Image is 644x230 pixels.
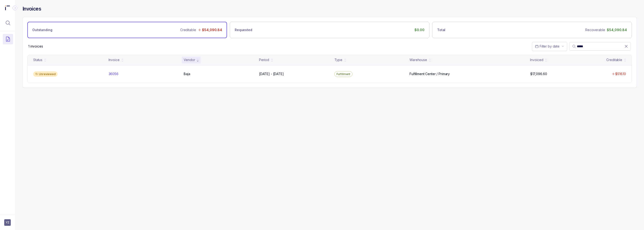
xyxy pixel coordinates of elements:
[259,58,269,62] div: Period
[33,71,58,77] div: Unreviewed
[4,219,11,226] button: User initials
[3,18,13,28] button: Menu Icon Button MagnifyingGlassIcon
[109,72,118,76] p: 36056
[235,28,252,32] p: Requested
[33,58,42,62] div: Status
[180,28,196,32] p: Creditable
[585,28,605,32] p: Recoverable
[530,72,547,76] p: $17,096.60
[28,44,43,49] div: Remaining page entries
[184,72,190,76] p: Baja
[184,58,195,62] div: Vendor
[3,34,13,44] button: Menu Icon Button DocumentTextIcon
[615,72,626,76] p: $516.10
[109,58,120,62] div: Invoice
[535,44,560,49] search: Date Range Picker
[607,28,627,32] p: $54,090.84
[532,42,567,51] button: Date Range Picker
[12,5,18,11] div: Collapse Icon
[530,58,543,62] div: Invoiced
[540,44,560,48] span: Filter by date
[410,58,427,62] div: Warehouse
[22,6,41,12] h4: Invoices
[410,72,450,76] p: Fulfillment Center / Primary
[606,58,622,62] div: Creditable
[28,44,43,49] p: 1 invoices
[202,28,222,32] p: $54,090.84
[337,72,351,77] p: Fulfillment
[32,28,52,32] p: Outstanding
[414,28,424,32] p: $0.00
[437,28,445,32] p: Total
[259,72,284,76] p: [DATE] - [DATE]
[334,58,342,62] div: Type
